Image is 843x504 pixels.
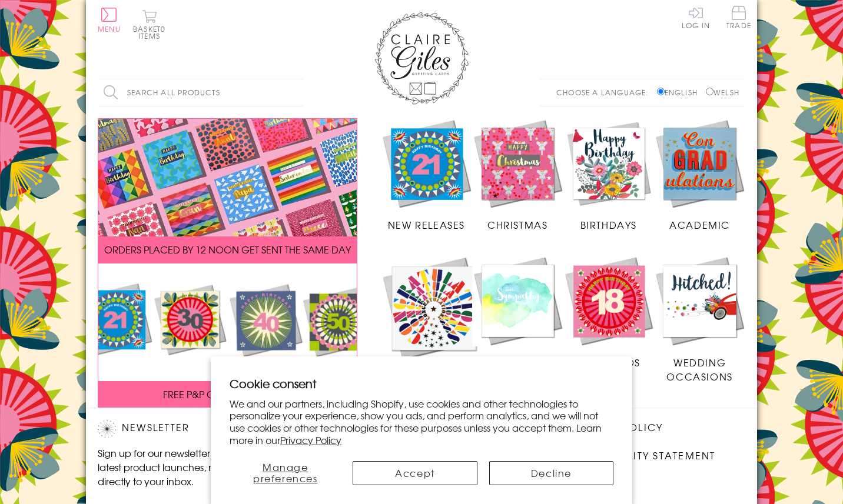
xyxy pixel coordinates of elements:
span: FREE P&P ON ALL UK ORDERS [163,387,293,401]
label: English [657,87,703,98]
span: Birthdays [580,218,637,232]
input: Search all products [98,79,304,106]
a: Christmas [472,118,563,232]
a: Birthdays [563,118,655,232]
a: Accessibility Statement [569,448,716,464]
span: New Releases [388,218,465,232]
span: ORDERS PLACED BY 12 NOON GET SENT THE SAME DAY [104,242,351,256]
label: Welsh [706,87,739,98]
a: Academic [654,118,745,232]
a: Age Cards [563,255,655,369]
button: Accept [353,461,477,485]
img: Claire Giles Greetings Cards [374,12,469,105]
button: Manage preferences [230,461,341,485]
span: Sympathy [490,355,545,369]
a: Privacy Policy [280,433,341,447]
p: Choose a language: [556,87,655,98]
button: Menu [98,8,121,32]
p: We and our partners, including Shopify, use cookies and other technologies to personalize your ex... [230,398,613,446]
span: Academic [669,218,730,232]
a: Log In [682,6,710,29]
a: Sympathy [472,255,563,369]
span: Age Cards [577,355,640,369]
p: Sign up for our newsletter to receive the latest product launches, news and offers directly to yo... [98,446,298,488]
input: English [657,88,665,95]
span: Menu [98,24,121,34]
h2: Newsletter [98,420,298,438]
input: Welsh [706,88,713,95]
a: Congratulations [381,255,487,384]
a: New Releases [381,118,472,232]
span: Wedding Occasions [666,355,732,383]
a: Wedding Occasions [654,255,745,383]
input: Search [292,79,304,106]
span: 0 items [138,24,165,41]
h2: Cookie consent [230,375,613,392]
a: Trade [726,6,751,31]
span: Trade [726,6,751,29]
button: Decline [489,461,613,485]
span: Manage preferences [253,460,318,485]
button: Basket0 items [133,9,165,39]
span: Christmas [487,218,547,232]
